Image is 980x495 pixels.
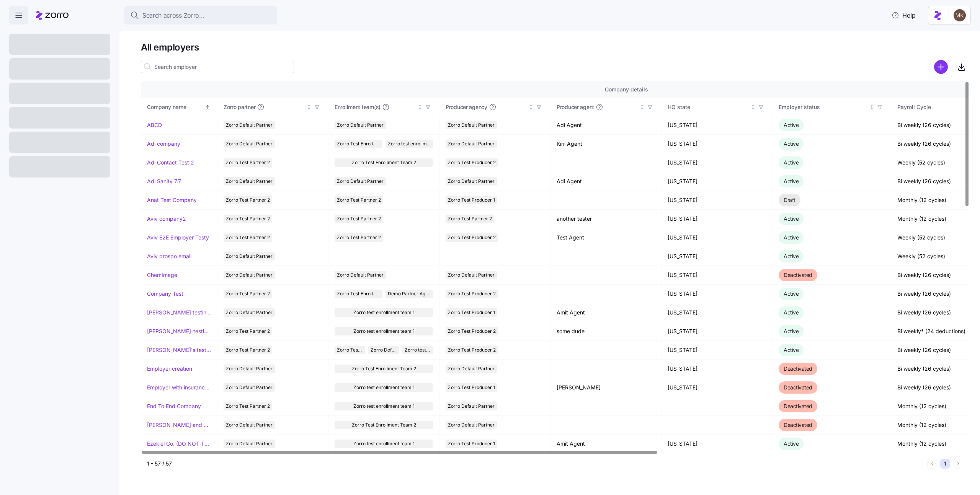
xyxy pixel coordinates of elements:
[337,196,381,204] span: Zorro Test Partner 2
[448,271,495,279] span: Zorro Default Partner
[226,177,273,186] span: Zorro Default Partner
[448,346,496,354] span: Zorro Test Producer 2
[784,253,799,259] span: Active
[784,328,799,334] span: Active
[784,159,799,166] span: Active
[784,309,799,316] span: Active
[661,435,773,453] td: [US_STATE]
[550,228,661,247] td: Test Agent
[448,140,495,148] span: Zorro Default Partner
[550,378,661,397] td: [PERSON_NAME]
[940,459,950,469] button: 1
[927,459,937,469] button: Previous page
[353,440,415,448] span: Zorro test enrollment team 1
[448,215,492,223] span: Zorro Test Partner 2
[147,460,924,467] div: 1 - 57 / 57
[448,383,495,392] span: Zorro Test Producer 1
[226,383,273,392] span: Zorro Default Partner
[147,196,197,204] a: Anat Test Company
[337,215,381,223] span: Zorro Test Partner 2
[661,153,773,172] td: [US_STATE]
[773,98,891,116] th: Employer statusNot sorted
[661,360,773,378] td: [US_STATE]
[784,403,812,409] span: Deactivated
[661,228,773,247] td: [US_STATE]
[784,272,812,278] span: Deactivated
[224,103,255,111] span: Zorro partner
[550,116,661,135] td: Adi Agent
[226,252,273,261] span: Zorro Default Partner
[147,290,183,298] a: Company Test
[353,383,415,392] span: Zorro test enrollment team 1
[226,346,270,354] span: Zorro Test Partner 2
[147,140,180,148] a: Adi company
[388,140,431,148] span: Zorro test enrollment team 1
[953,459,963,469] button: Next page
[446,103,487,111] span: Producer agency
[388,290,431,298] span: Demo Partner Agency
[147,103,204,111] div: Company name
[226,121,273,129] span: Zorro Default Partner
[147,177,181,185] a: Adi Sanity 7.7
[352,365,416,373] span: Zorro Test Enrollment Team 2
[779,103,867,111] div: Employer status
[784,365,812,372] span: Deactivated
[226,158,270,167] span: Zorro Test Partner 2
[934,60,948,74] svg: add icon
[550,135,661,153] td: Kiril Agent
[124,6,277,24] button: Search across Zorro...
[226,365,273,373] span: Zorro Default Partner
[147,384,211,391] a: Employer with insurance problems
[784,384,812,391] span: Deactivated
[448,233,496,242] span: Zorro Test Producer 2
[448,121,495,129] span: Zorro Default Partner
[353,402,415,410] span: Zorro test enrollment team 1
[448,402,495,410] span: Zorro Default Partner
[141,98,217,116] th: Company nameSorted ascending
[897,103,978,111] div: Payroll Cycle
[147,421,211,429] a: [PERSON_NAME] and ChemImage
[661,247,773,266] td: [US_STATE]
[337,177,384,186] span: Zorro Default Partner
[147,215,186,223] a: Aviv company2
[557,103,594,111] span: Producer agent
[784,140,799,147] span: Active
[353,327,415,335] span: Zorro test enrollment team 1
[448,327,496,335] span: Zorro Test Producer 2
[550,303,661,322] td: Amit Agent
[448,177,495,186] span: Zorro Default Partner
[217,98,328,116] th: Zorro partnerNot sorted
[141,61,294,73] input: Search employer
[226,290,270,298] span: Zorro Test Partner 2
[784,234,799,241] span: Active
[550,172,661,191] td: Adi Agent
[226,308,273,317] span: Zorro Default Partner
[142,11,204,20] span: Search across Zorro...
[337,271,384,279] span: Zorro Default Partner
[205,104,210,110] div: Sorted ascending
[661,116,773,135] td: [US_STATE]
[661,210,773,228] td: [US_STATE]
[892,11,916,20] span: Help
[226,196,270,204] span: Zorro Test Partner 2
[448,290,496,298] span: Zorro Test Producer 2
[147,440,211,448] a: Ezekiel Co. (DO NOT TOUCH)
[448,308,495,317] span: Zorro Test Producer 1
[147,121,162,129] a: ABCD
[352,421,416,429] span: Zorro Test Enrollment Team 2
[147,309,211,316] a: [PERSON_NAME] testing recording
[439,98,550,116] th: Producer agencyNot sorted
[141,41,969,53] h1: All employers
[226,215,270,223] span: Zorro Test Partner 2
[639,104,645,110] div: Not sorted
[448,196,495,204] span: Zorro Test Producer 1
[306,104,312,110] div: Not sorted
[661,191,773,210] td: [US_STATE]
[784,197,795,203] span: Draft
[448,421,495,429] span: Zorro Default Partner
[337,140,380,148] span: Zorro Test Enrollment Team 2
[661,135,773,153] td: [US_STATE]
[337,290,380,298] span: Zorro Test Enrollment Team 2
[448,440,495,448] span: Zorro Test Producer 1
[668,103,749,111] div: HQ state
